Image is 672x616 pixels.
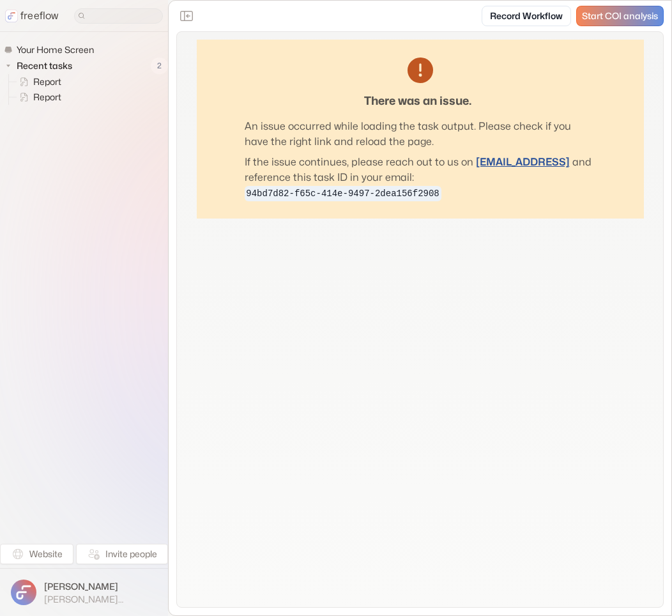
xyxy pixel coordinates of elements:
a: Record Workflow [482,6,571,26]
button: Close the sidebar [176,6,197,26]
a: [EMAIL_ADDRESS] [476,156,570,168]
img: profile [11,580,36,605]
span: Report [31,91,65,104]
p: An issue occurred while loading the task output. Please check if you have the right link and relo... [245,119,596,150]
code: 94bd7d82-f65c-414e-9497-2dea156f2908 [245,186,441,201]
span: [PERSON_NAME][EMAIL_ADDRESS] [44,594,157,605]
a: freeflow [5,8,59,24]
span: Your Home Screen [14,43,98,56]
span: Report [31,75,65,88]
a: Your Home Screen [4,42,99,58]
button: [PERSON_NAME][PERSON_NAME][EMAIL_ADDRESS] [8,576,160,608]
a: Report [9,89,66,105]
a: Report [9,74,66,89]
button: Invite people [76,544,168,564]
span: Recent tasks [14,59,76,72]
button: Recent tasks [4,58,77,73]
span: Start COI analysis [582,11,658,22]
a: Start COI analysis [576,6,664,26]
span: 2 [151,58,168,74]
p: If the issue continues, please reach out to us on and reference this task ID in your email: [245,155,596,201]
span: [PERSON_NAME] [44,580,157,593]
div: There was an issue. [364,93,471,109]
p: freeflow [20,8,59,24]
